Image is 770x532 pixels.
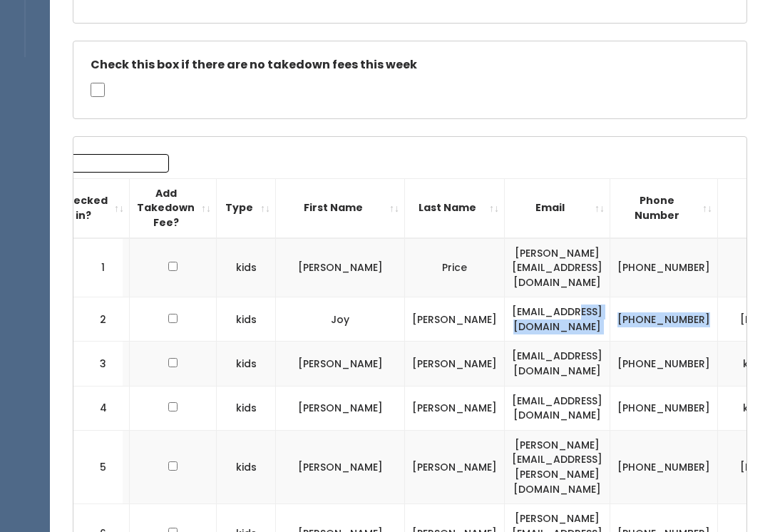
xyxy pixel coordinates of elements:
td: [EMAIL_ADDRESS][DOMAIN_NAME] [505,386,610,430]
td: kids [217,342,276,386]
td: [PERSON_NAME] [405,386,505,430]
th: Phone Number: activate to sort column ascending [610,178,718,237]
td: 3 [73,342,123,386]
td: [PERSON_NAME] [276,342,405,386]
th: First Name: activate to sort column ascending [276,178,405,237]
td: [PERSON_NAME] [405,430,505,503]
td: 4 [73,386,123,430]
td: kids [217,297,276,342]
td: [PHONE_NUMBER] [610,342,718,386]
td: kids [217,386,276,430]
td: 5 [73,430,123,503]
td: Joy [276,297,405,342]
td: [PERSON_NAME] [276,430,405,503]
td: [PERSON_NAME][EMAIL_ADDRESS][DOMAIN_NAME] [505,238,610,297]
td: kids [217,238,276,297]
h5: Check this box if there are no takedown fees this week [91,58,729,71]
td: [PHONE_NUMBER] [610,430,718,503]
td: [PERSON_NAME] [276,238,405,297]
th: Email: activate to sort column ascending [505,178,610,237]
th: Checked in?: activate to sort column ascending [51,178,130,237]
td: [EMAIL_ADDRESS][DOMAIN_NAME] [505,297,610,342]
td: kids [217,430,276,503]
td: Price [405,238,505,297]
td: [EMAIL_ADDRESS][DOMAIN_NAME] [505,342,610,386]
th: Last Name: activate to sort column ascending [405,178,505,237]
th: Type: activate to sort column ascending [217,178,276,237]
td: [PERSON_NAME][EMAIL_ADDRESS][PERSON_NAME][DOMAIN_NAME] [505,430,610,503]
td: [PERSON_NAME] [405,297,505,342]
td: [PHONE_NUMBER] [610,386,718,430]
td: [PHONE_NUMBER] [610,297,718,342]
th: Add Takedown Fee?: activate to sort column ascending [130,178,217,237]
td: [PERSON_NAME] [405,342,505,386]
td: [PHONE_NUMBER] [610,238,718,297]
td: 1 [73,238,123,297]
td: [PERSON_NAME] [276,386,405,430]
td: 2 [73,297,123,342]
